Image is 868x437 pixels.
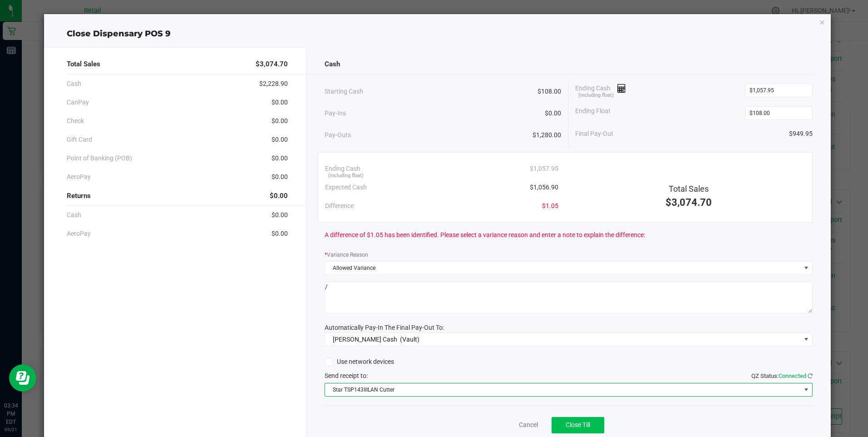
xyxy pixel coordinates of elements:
[578,92,614,99] span: (including float)
[552,417,604,433] button: Close Till
[325,230,645,240] span: A difference of $1.05 has been identified. Please select a variance reason and enter a note to ex...
[538,87,561,96] span: $108.00
[325,372,368,379] span: Send receipt to:
[575,84,626,97] span: Ending Cash
[325,201,354,211] span: Difference
[67,98,89,107] span: CanPay
[67,135,92,144] span: Gift Card
[400,336,419,343] span: (Vault)
[271,229,288,238] span: $0.00
[67,154,132,163] span: Point of Banking (POB)
[575,106,611,120] span: Ending Float
[325,87,363,96] span: Starting Cash
[67,210,81,220] span: Cash
[542,201,558,211] span: $1.05
[566,421,590,428] span: Close Till
[545,109,561,118] span: $0.00
[751,372,813,379] span: QZ Status:
[9,364,36,392] iframe: Resource center
[325,183,367,192] span: Expected Cash
[67,186,287,206] div: Returns
[333,336,397,343] span: [PERSON_NAME] Cash
[271,210,288,220] span: $0.00
[325,357,394,367] label: Use network devices
[271,116,288,126] span: $0.00
[533,130,561,140] span: $1,280.00
[325,109,346,118] span: Pay-Ins
[270,191,288,201] span: $0.00
[325,130,351,140] span: Pay-Outs
[666,197,712,208] span: $3,074.70
[575,129,613,139] span: Final Pay-Out
[789,129,813,139] span: $949.95
[271,172,288,182] span: $0.00
[67,116,84,126] span: Check
[530,183,558,192] span: $1,056.90
[67,172,91,182] span: AeroPay
[44,28,830,40] div: Close Dispensary POS 9
[325,324,444,331] span: Automatically Pay-In The Final Pay-Out To:
[67,59,100,70] span: Total Sales
[259,79,288,89] span: $2,228.90
[328,172,364,180] span: (including float)
[325,164,360,174] span: Ending Cash
[256,59,288,70] span: $3,074.70
[67,229,91,238] span: AeroPay
[67,79,81,89] span: Cash
[530,164,558,174] span: $1,057.95
[519,420,538,430] a: Cancel
[779,372,806,379] span: Connected
[271,154,288,163] span: $0.00
[325,251,368,259] label: Variance Reason
[271,98,288,107] span: $0.00
[325,59,340,70] span: Cash
[669,184,709,194] span: Total Sales
[325,262,801,274] span: Allowed Variance
[271,135,288,144] span: $0.00
[325,383,801,396] span: Star TSP143IIILAN Cutter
